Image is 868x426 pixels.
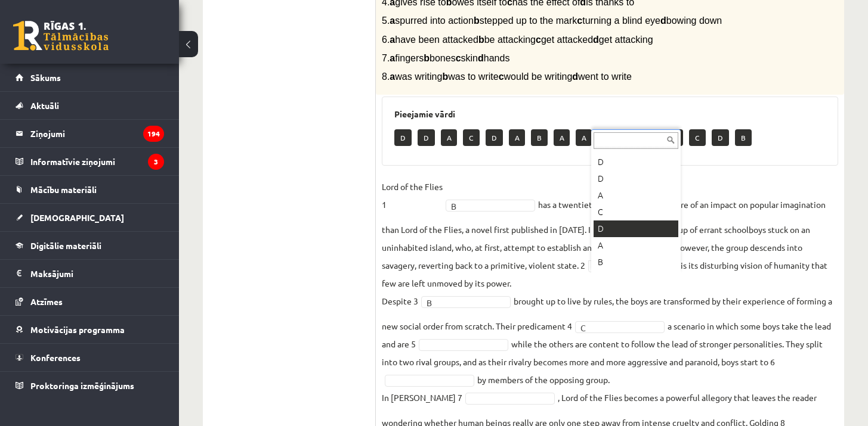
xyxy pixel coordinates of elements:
[594,254,678,270] div: B
[594,187,678,204] div: A
[594,237,678,254] div: A
[594,154,678,170] div: D
[594,220,678,237] div: D
[594,204,678,220] div: C
[594,170,678,187] div: D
